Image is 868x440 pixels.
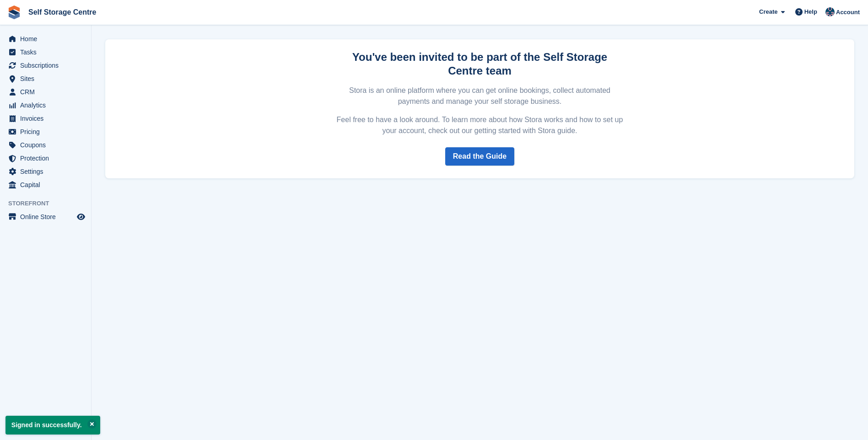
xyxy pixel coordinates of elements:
[5,152,86,165] a: menu
[759,7,777,16] span: Create
[5,210,86,223] a: menu
[5,125,86,138] a: menu
[804,7,817,16] span: Help
[5,46,86,59] a: menu
[20,59,75,72] span: Subscriptions
[5,165,86,178] a: menu
[20,210,75,223] span: Online Store
[20,72,75,85] span: Sites
[5,59,86,72] a: menu
[5,178,86,191] a: menu
[335,114,625,136] p: Feel free to have a look around. To learn more about how Stora works and how to set up your accou...
[5,72,86,85] a: menu
[20,99,75,112] span: Analytics
[5,32,86,45] a: menu
[20,86,75,98] span: CRM
[5,416,100,435] p: Signed in successfully.
[5,139,86,151] a: menu
[445,147,514,166] a: Read the Guide
[20,32,75,45] span: Home
[5,99,86,112] a: menu
[20,152,75,165] span: Protection
[5,86,86,98] a: menu
[20,112,75,125] span: Invoices
[75,211,86,222] a: Preview store
[20,46,75,59] span: Tasks
[20,139,75,151] span: Coupons
[20,178,75,191] span: Capital
[352,51,607,77] strong: You've been invited to be part of the Self Storage Centre team
[825,7,835,16] img: Clair Cole
[20,165,75,178] span: Settings
[20,125,75,138] span: Pricing
[335,85,625,107] p: Stora is an online platform where you can get online bookings, collect automated payments and man...
[25,5,100,20] a: Self Storage Centre
[7,5,21,19] img: stora-icon-8386f47178a22dfd0bd8f6a31ec36ba5ce8667c1dd55bd0f319d3a0aa187defe.svg
[5,112,86,125] a: menu
[836,8,860,17] span: Account
[8,199,91,208] span: Storefront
